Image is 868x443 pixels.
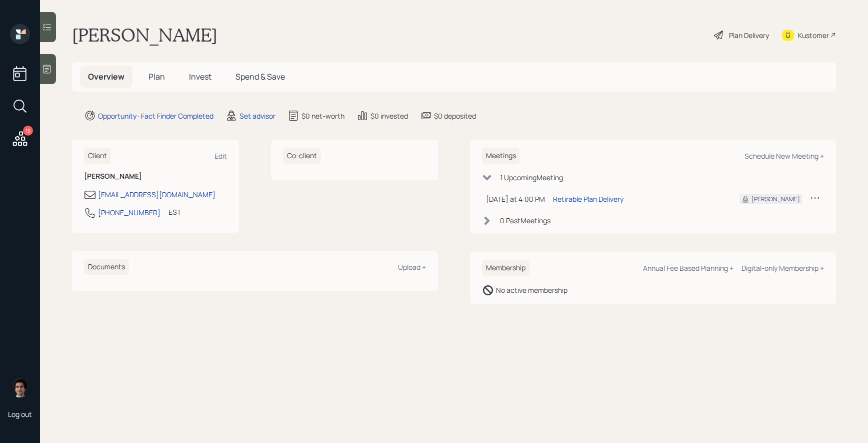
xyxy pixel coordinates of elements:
h6: [PERSON_NAME] [84,172,227,181]
h1: [PERSON_NAME] [72,24,217,46]
h6: Documents [84,259,129,275]
img: harrison-schaefer-headshot-2.png [10,377,30,397]
span: Invest [189,71,211,82]
div: Opportunity · Fact Finder Completed [98,111,213,121]
h6: Membership [482,260,529,276]
div: $0 deposited [434,111,476,121]
div: Set advisor [239,111,275,121]
div: [PHONE_NUMBER] [98,207,160,218]
div: Kustomer [798,30,829,41]
div: Schedule New Meeting + [744,151,824,161]
h6: Co-client [283,148,321,164]
div: [EMAIL_ADDRESS][DOMAIN_NAME] [98,189,215,200]
h6: Client [84,148,111,164]
div: 1 Upcoming Meeting [500,172,563,183]
div: $0 net-worth [301,111,344,121]
div: [DATE] at 4:00 PM [486,194,545,204]
span: Overview [88,71,124,82]
div: Annual Fee Based Planning + [643,263,733,273]
h6: Meetings [482,148,520,164]
div: 0 Past Meeting s [500,215,550,226]
div: Retirable Plan Delivery [553,194,623,204]
span: Spend & Save [235,71,285,82]
div: Digital-only Membership + [741,263,824,273]
div: [PERSON_NAME] [751,195,800,204]
span: Plan [148,71,165,82]
div: Log out [8,409,32,419]
div: Edit [214,151,227,161]
div: Plan Delivery [729,30,769,41]
div: EST [168,207,181,217]
div: No active membership [496,285,567,295]
div: $0 invested [370,111,408,121]
div: Upload + [398,262,426,272]
div: 15 [23,126,33,136]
